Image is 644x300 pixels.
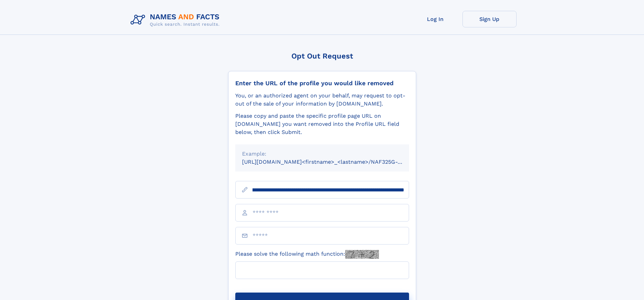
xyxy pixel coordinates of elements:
[128,11,225,29] img: Logo Names and Facts
[242,159,422,165] small: [URL][DOMAIN_NAME]<firstname>_<lastname>/NAF325G-xxxxxxxx
[235,79,409,87] div: Enter the URL of the profile you would like removed
[235,250,379,259] label: Please solve the following math function:
[408,11,462,27] a: Log In
[235,112,409,136] div: Please copy and paste the specific profile page URL on [DOMAIN_NAME] you want removed into the Pr...
[235,92,409,108] div: You, or an authorized agent on your behalf, may request to opt-out of the sale of your informatio...
[462,11,517,27] a: Sign Up
[228,52,416,60] div: Opt Out Request
[242,150,402,158] div: Example:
